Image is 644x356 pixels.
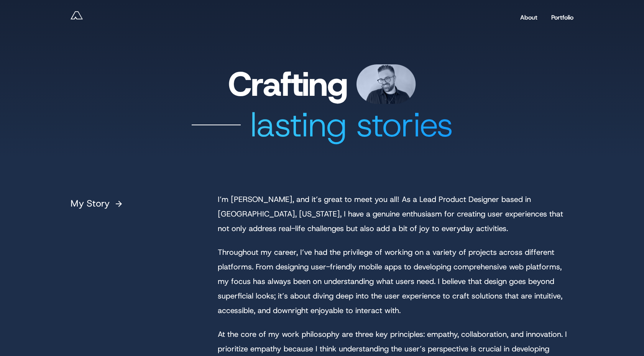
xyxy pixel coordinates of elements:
[71,9,83,26] a: Andy Reff - Lead Product Designer
[71,64,573,104] h1: Crafting
[218,245,573,318] p: Throughout my career, I’ve had the privilege of working on a variety of projects across different...
[218,192,573,236] p: I’m [PERSON_NAME], and it’s great to meet you all! As a Lead Product Designer based in [GEOGRAPHI...
[520,10,537,25] a: About
[356,64,416,104] img: Andy Reff - Lead Product Designer
[551,10,573,25] a: Portfolio
[71,104,573,146] div: lasting stories
[71,192,123,215] h4: My Story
